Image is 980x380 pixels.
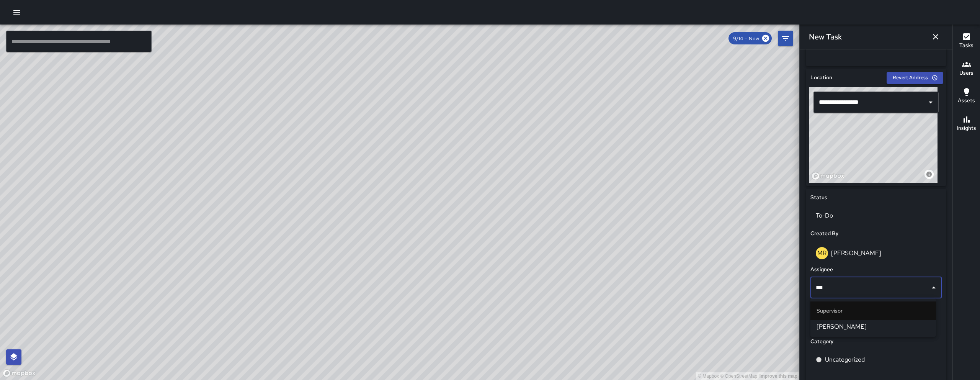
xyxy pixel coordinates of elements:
button: Tasks [953,28,980,55]
p: [PERSON_NAME] [831,249,881,257]
div: 9/14 — Now [728,32,772,44]
h6: Users [959,69,973,77]
button: Filters [778,31,793,46]
h6: Category [810,337,833,346]
button: Open [925,97,936,108]
h6: Assignee [810,265,833,274]
button: Assets [953,83,980,110]
li: Supervisor [810,301,936,320]
h6: Status [810,193,827,202]
h6: Insights [957,124,976,133]
p: To-Do [816,211,936,220]
p: Uncategorized [825,355,865,364]
span: 9/14 — Now [728,35,764,42]
h6: Assets [958,97,975,105]
h6: New Task [809,31,842,43]
button: Close [928,282,939,293]
button: Users [953,55,980,83]
span: [PERSON_NAME] [817,322,930,331]
h6: Tasks [959,41,973,50]
button: Insights [953,110,980,138]
h6: Location [810,74,832,82]
h6: Created By [810,229,838,238]
p: MR [817,249,826,258]
button: Revert Address [887,72,943,84]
